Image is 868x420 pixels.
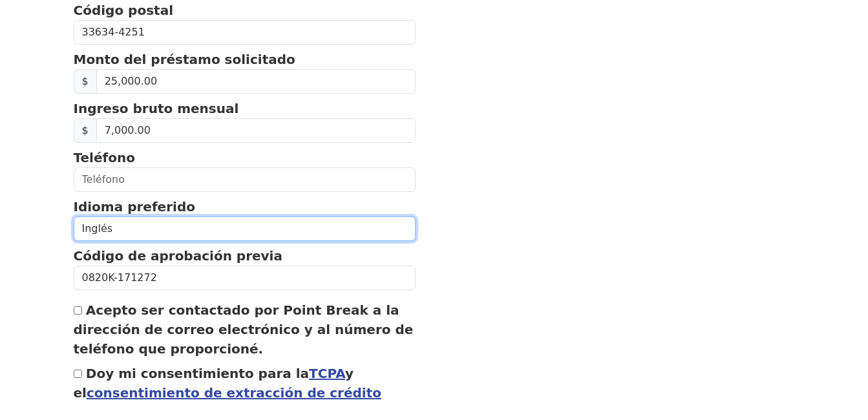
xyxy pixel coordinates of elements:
[74,52,295,67] strong: Monto del préstamo solicitado
[74,266,416,290] input: Código de aprobación previa
[74,199,195,215] strong: Idioma preferido
[74,99,416,118] p: Ingreso bruto mensual
[74,167,416,192] input: Teléfono
[74,248,282,264] strong: Código de aprobación previa
[74,366,381,401] label: Doy mi consentimiento para la y el
[87,385,381,401] a: consentimiento de extracción de crédito
[74,3,173,18] strong: Código postal
[74,150,135,165] strong: Teléfono
[74,20,416,45] input: Código postal
[74,69,97,94] span: $
[309,366,345,381] a: TCPA
[74,302,414,357] label: Acepto ser contactado por Point Break a la dirección de correo electrónico y al número de teléfon...
[96,69,416,94] input: Monto del préstamo solicitado
[96,118,416,143] input: Ingreso bruto mensual
[74,118,97,143] span: $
